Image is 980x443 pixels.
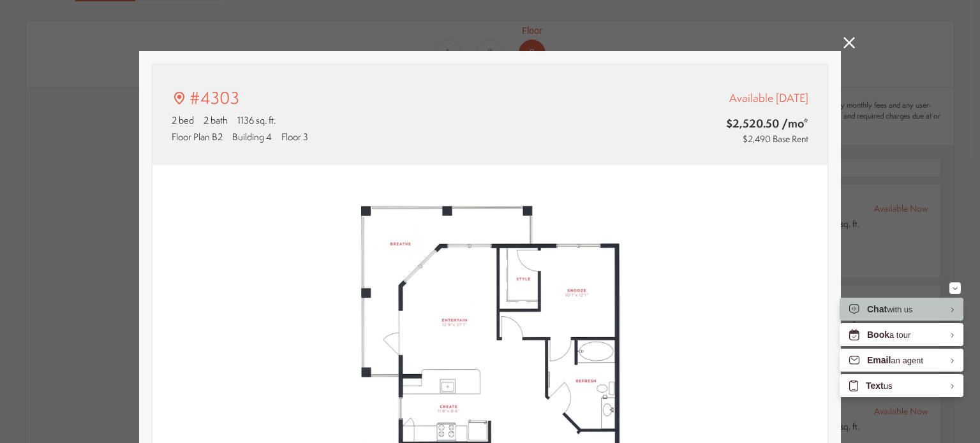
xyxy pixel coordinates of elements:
span: Building 4 [232,130,272,143]
span: 1136 sq. ft. [237,113,276,127]
span: Floor 3 [281,130,308,143]
span: 2 bath [204,113,228,127]
span: $2,520.50 /mo* [651,115,808,131]
span: $2,490 Base Rent [743,133,808,145]
span: Available [DATE] [729,90,808,106]
span: 2 bed [172,113,194,127]
p: #4303 [189,86,239,110]
span: Floor Plan B2 [172,130,223,143]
